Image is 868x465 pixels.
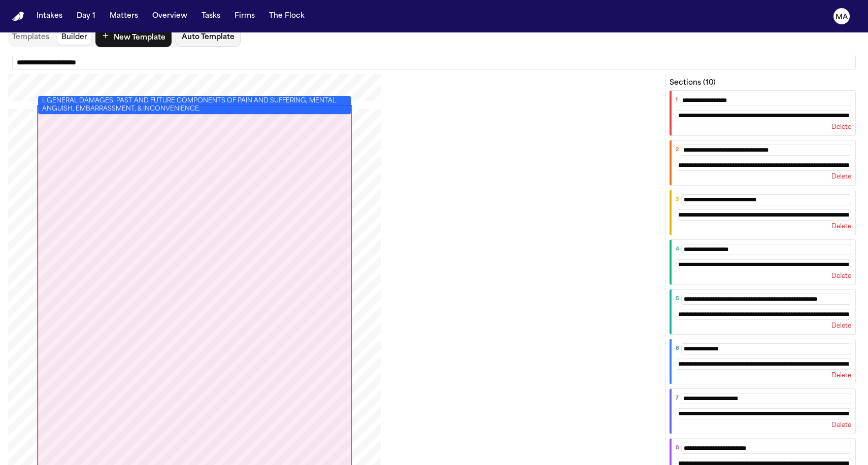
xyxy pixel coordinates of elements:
button: Auto Template [176,28,241,47]
span: 6 [676,345,679,352]
span: 8 [676,445,679,451]
button: Firms [230,7,259,25]
div: 4Delete [670,239,856,285]
button: Templates [8,30,53,45]
span: 4 [676,246,679,253]
div: 7Delete [670,388,856,434]
button: Delete [831,173,851,181]
span: 1 [676,97,678,103]
button: Overview [148,7,191,25]
button: Delete [831,123,851,131]
img: Finch Logo [12,12,24,21]
button: The Flock [265,7,309,25]
button: Matters [106,7,142,25]
button: Builder [57,30,91,45]
div: 5Delete [670,289,856,335]
h4: Sections ( 10 ) [670,78,856,88]
span: 2 [676,147,679,153]
button: Delete [831,272,851,280]
button: Day 1 [73,7,99,25]
div: I. GENERAL DAMAGES: PAST AND FUTURE COMPONENTS OF PAIN AND SUFFERING, MENTAL ANGUISH, EMBARRASSME... [38,96,351,114]
button: New Template [95,28,172,47]
button: Delete [831,421,851,430]
div: 1Delete [670,90,856,136]
span: 5 [676,296,679,302]
div: 2Delete [670,140,856,186]
a: Home [12,12,24,21]
span: 3 [676,196,679,203]
button: Delete [831,223,851,231]
div: 6Delete [670,339,856,384]
button: Delete [831,322,851,330]
span: 7 [676,395,679,402]
div: 3Delete [670,190,856,235]
button: Delete [831,372,851,380]
button: Intakes [32,7,66,25]
button: Tasks [197,7,224,25]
